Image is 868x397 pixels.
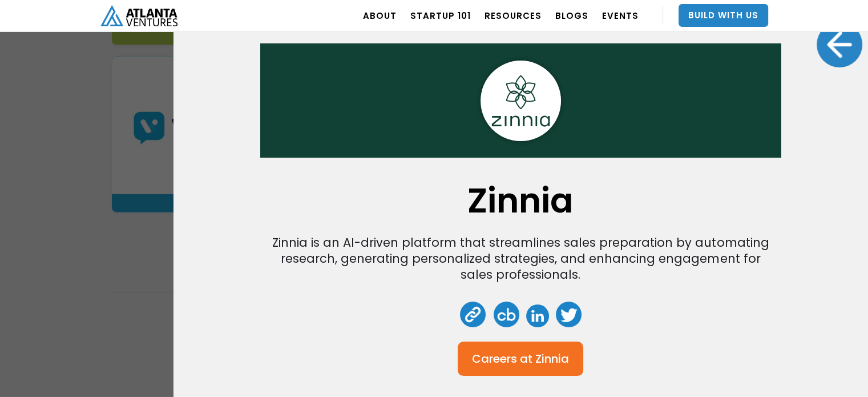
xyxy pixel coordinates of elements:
a: Build With Us [679,4,768,27]
img: Company Banner [260,39,781,162]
